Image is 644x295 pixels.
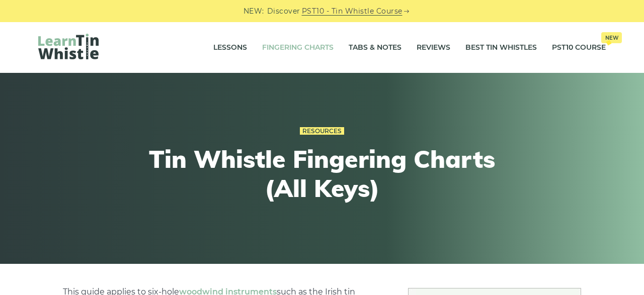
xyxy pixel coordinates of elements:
[38,34,99,59] img: LearnTinWhistle.com
[417,35,450,60] a: Reviews
[300,127,344,135] a: Resources
[465,35,537,60] a: Best Tin Whistles
[552,35,606,60] a: PST10 CourseNew
[137,145,507,203] h1: Tin Whistle Fingering Charts (All Keys)
[601,32,622,43] span: New
[262,35,334,60] a: Fingering Charts
[349,35,401,60] a: Tabs & Notes
[213,35,247,60] a: Lessons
